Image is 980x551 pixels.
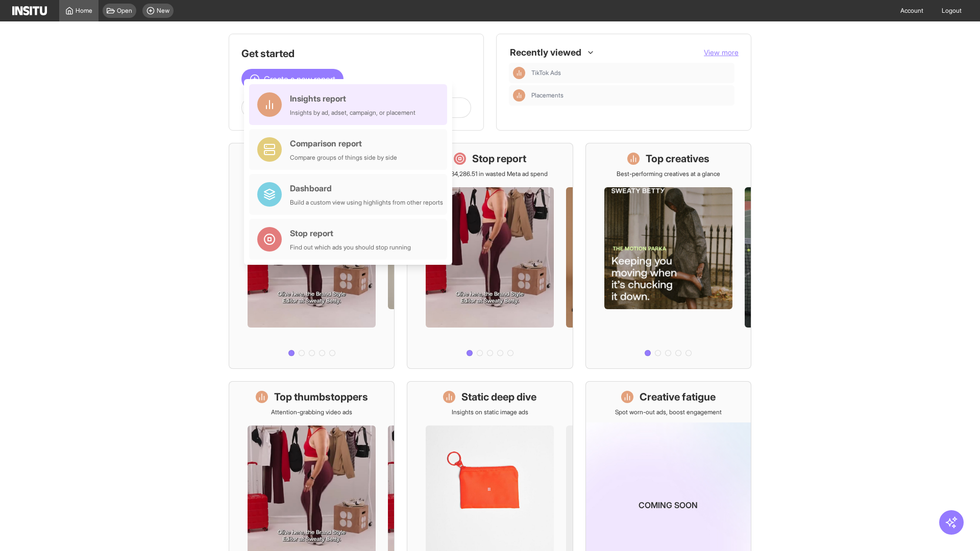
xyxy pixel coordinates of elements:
[513,89,525,102] div: Insights
[617,170,720,178] p: Best-performing creatives at a glance
[241,46,471,61] h1: Get started
[290,182,443,194] div: Dashboard
[513,67,525,79] div: Insights
[76,7,92,15] span: Home
[472,152,526,166] h1: Stop report
[290,198,443,207] div: Build a custom view using highlights from other reports
[290,243,411,252] div: Find out which ads you should stop running
[452,408,528,416] p: Insights on static image ads
[117,7,132,15] span: Open
[290,137,397,149] div: Comparison report
[407,143,573,369] a: Stop reportSave £34,286.51 in wasted Meta ad spend
[274,390,368,404] h1: Top thumbstoppers
[12,6,47,15] img: Logo
[229,143,395,369] a: What's live nowSee all active ads instantly
[531,91,730,99] span: Placements
[531,91,563,99] span: Placements
[271,408,352,416] p: Attention-grabbing video ads
[461,390,536,404] h1: Static deep dive
[704,47,739,58] button: View more
[646,152,709,166] h1: Top creatives
[432,170,548,178] p: Save £34,286.51 in wasted Meta ad spend
[241,69,344,89] button: Create a new report
[157,7,169,15] span: New
[290,109,415,117] div: Insights by ad, adset, campaign, or placement
[585,143,751,369] a: Top creativesBest-performing creatives at a glance
[264,73,335,85] span: Create a new report
[531,69,730,77] span: TikTok Ads
[290,154,397,162] div: Compare groups of things side by side
[531,69,561,77] span: TikTok Ads
[290,227,411,239] div: Stop report
[290,92,415,105] div: Insights report
[704,48,739,57] span: View more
